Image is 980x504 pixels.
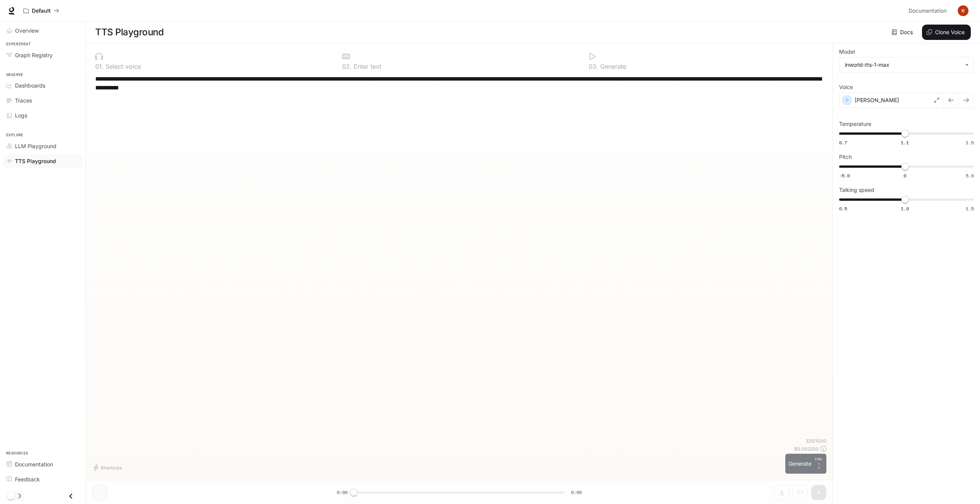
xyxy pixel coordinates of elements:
[3,94,83,107] a: Traces
[15,81,45,89] span: Dashboards
[598,63,626,69] p: Generate
[95,63,104,69] p: 0 1 .
[966,139,974,146] span: 1.5
[15,460,53,468] span: Documentation
[32,8,51,14] p: Default
[3,473,83,486] a: Feedback
[958,5,968,16] img: User avatar
[3,109,83,122] a: Logs
[855,96,899,104] p: [PERSON_NAME]
[839,172,850,179] span: -5.0
[7,491,15,500] span: Dark mode toggle
[839,84,853,90] p: Voice
[845,61,961,69] div: inworld-tts-1-max
[62,488,79,504] button: Close drawer
[3,139,83,153] a: LLM Playground
[15,96,32,104] span: Traces
[15,157,56,165] span: TTS Playground
[839,58,973,72] div: inworld-tts-1-max
[839,205,847,212] span: 0.5
[839,139,847,146] span: 0.7
[904,172,906,179] span: 0
[3,458,83,471] a: Documentation
[955,3,971,18] button: User avatar
[785,454,826,474] button: GenerateCTRL +⏎
[3,24,83,37] a: Overview
[794,446,819,452] p: $ 0.003250
[839,121,871,127] p: Temperature
[966,172,974,179] span: 5.0
[20,3,63,18] button: All workspaces
[839,187,874,193] p: Talking speed
[839,49,855,55] p: Model
[922,25,971,40] button: Clone Voice
[589,63,598,69] p: 0 3 .
[814,457,823,471] p: ⏎
[3,79,83,92] a: Dashboards
[95,25,164,40] h1: TTS Playground
[909,6,947,16] span: Documentation
[15,475,40,483] span: Feedback
[806,438,826,444] p: 325 / 1000
[15,51,53,59] span: Graph Registry
[966,205,974,212] span: 1.5
[15,26,39,35] span: Overview
[352,63,381,69] p: Enter text
[3,154,83,168] a: TTS Playground
[15,142,56,150] span: LLM Playground
[901,205,909,212] span: 1.0
[15,111,27,119] span: Logs
[814,457,823,466] p: CTRL +
[839,154,852,160] p: Pitch
[104,63,141,69] p: Select voice
[342,63,352,69] p: 0 2 .
[890,25,916,40] a: Docs
[92,461,125,474] button: Shortcuts
[3,48,83,62] a: Graph Registry
[901,139,909,146] span: 1.1
[906,3,952,18] a: Documentation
